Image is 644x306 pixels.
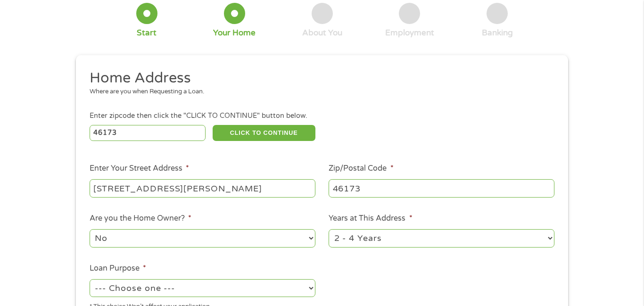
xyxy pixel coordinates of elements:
h2: Home Address [90,69,548,88]
input: 1 Main Street [90,179,315,197]
label: Loan Purpose [90,264,146,273]
div: Employment [385,28,434,38]
label: Zip/Postal Code [329,164,393,174]
div: Banking [482,28,513,38]
div: Start [137,28,157,38]
button: CLICK TO CONTINUE [213,125,315,141]
div: Where are you when Requesting a Loan. [90,87,548,97]
input: Enter Zipcode (e.g 01510) [90,125,206,141]
div: About You [302,28,342,38]
label: Years at This Address [329,214,412,223]
label: Are you the Home Owner? [90,214,191,223]
div: Your Home [213,28,256,38]
label: Enter Your Street Address [90,164,189,174]
div: Enter zipcode then click the "CLICK TO CONTINUE" button below. [90,111,554,121]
